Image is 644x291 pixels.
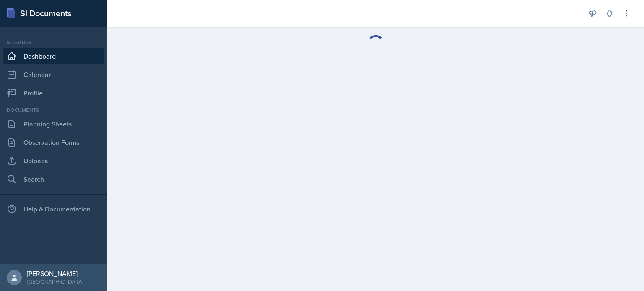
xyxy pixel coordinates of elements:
div: [GEOGRAPHIC_DATA] [27,278,83,286]
a: Uploads [3,152,104,169]
a: Search [3,171,104,188]
a: Observation Forms [3,134,104,151]
a: Dashboard [3,48,104,64]
a: Profile [3,85,104,101]
a: Planning Sheets [3,116,104,132]
div: Documents [3,106,104,114]
div: Si leader [3,39,104,46]
div: [PERSON_NAME] [27,269,83,278]
a: Calendar [3,66,104,83]
div: Help & Documentation [3,201,104,217]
